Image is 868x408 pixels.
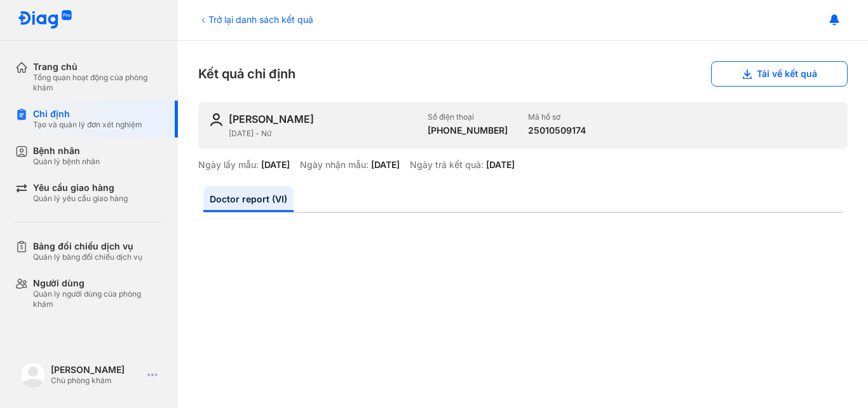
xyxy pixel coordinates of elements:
div: Ngày trả kết quả: [410,159,484,171]
div: Trang chủ [33,61,163,73]
div: Trở lại danh sách kết quả [198,13,313,26]
div: [DATE] - Nữ [229,129,417,139]
img: logo [18,10,72,30]
div: [DATE] [371,159,400,171]
div: [PERSON_NAME] [229,112,314,126]
div: Bệnh nhân [33,145,100,157]
div: Chủ phòng khám [51,376,142,386]
div: Mã hồ sơ [528,112,586,122]
div: Quản lý yêu cầu giao hàng [33,193,128,204]
div: [DATE] [261,159,290,171]
div: Tổng quan hoạt động của phòng khám [33,73,163,93]
div: Số điện thoại [428,112,508,122]
img: logo [20,362,46,388]
div: Quản lý người dùng của phòng khám [33,289,163,309]
div: 25010509174 [528,125,586,136]
div: Ngày lấy mẫu: [198,159,259,171]
div: [PHONE_NUMBER] [428,125,508,136]
button: Tải về kết quả [711,61,848,87]
img: user-icon [208,112,224,127]
div: Quản lý bảng đối chiếu dịch vụ [33,252,142,262]
div: Người dùng [33,278,163,289]
div: [DATE] [486,159,515,171]
div: Quản lý bệnh nhân [33,157,100,167]
div: Ngày nhận mẫu: [300,159,369,171]
div: Yêu cầu giao hàng [33,182,128,193]
div: Chỉ định [33,108,142,120]
div: Tạo và quản lý đơn xét nghiệm [33,120,142,130]
div: Bảng đối chiếu dịch vụ [33,241,142,252]
div: [PERSON_NAME] [51,364,142,376]
div: Kết quả chỉ định [198,61,848,87]
a: Doctor report (VI) [203,186,294,212]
